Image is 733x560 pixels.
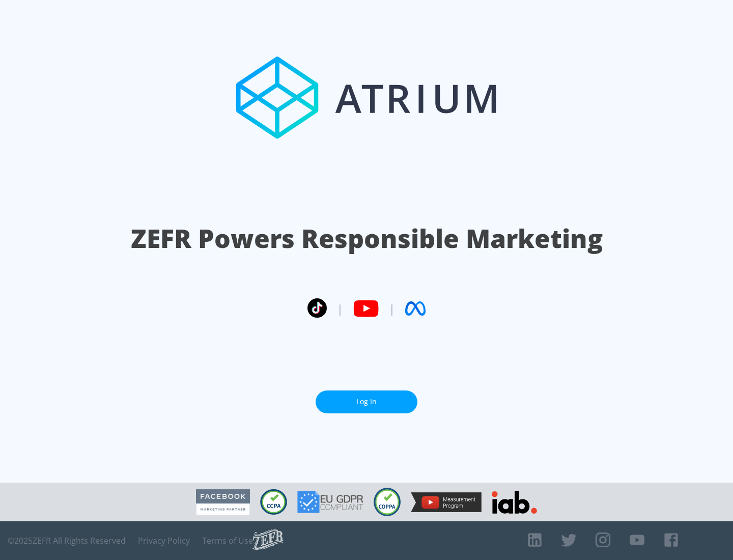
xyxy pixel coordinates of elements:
span: | [337,301,343,316]
a: Terms of Use [202,536,253,546]
span: © 2025 ZEFR All Rights Reserved [8,536,126,546]
img: Facebook Marketing Partner [196,489,250,515]
a: Privacy Policy [138,536,190,546]
img: YouTube Measurement Program [411,492,482,512]
a: Log In [316,390,417,413]
img: IAB [492,491,537,514]
img: COPPA Compliant [374,488,401,516]
img: GDPR Compliant [297,491,363,513]
h1: ZEFR Powers Responsible Marketing [131,221,603,256]
img: CCPA Compliant [260,489,287,515]
span: | [389,301,395,316]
